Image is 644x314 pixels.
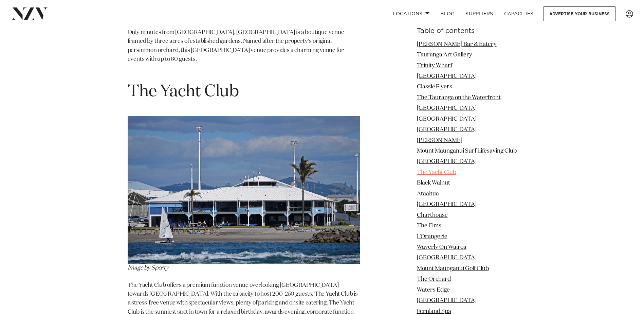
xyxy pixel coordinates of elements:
img: nzv-logo.png [11,7,48,20]
a: Trinity Wharf [417,63,452,69]
a: [PERSON_NAME] [417,138,462,143]
a: Locations [387,6,435,21]
a: Ātaahua [417,191,439,197]
h6: Table of contents [417,28,517,35]
a: [GEOGRAPHIC_DATA] [417,73,477,79]
a: Advertise your business [544,6,615,21]
a: Capacities [499,6,539,21]
a: The Orchard [417,277,451,282]
a: Classic Flyers [417,84,452,90]
a: [GEOGRAPHIC_DATA] [417,116,477,122]
p: Only minutes from [GEOGRAPHIC_DATA], [GEOGRAPHIC_DATA] is a boutique venue framed by three acres ... [128,28,360,73]
a: The Yacht Club [417,170,456,175]
a: [GEOGRAPHIC_DATA] [417,255,477,261]
img: the yacht club, sulphur point, tauranga harbour, tauranga, cocktails, cocktail venue, cocktail pa... [128,116,360,264]
a: Mount Maunganui Golf Club [417,266,489,272]
a: [PERSON_NAME] Bar & Eatery [417,41,497,47]
a: [GEOGRAPHIC_DATA] [417,159,477,165]
a: [GEOGRAPHIC_DATA] [417,202,477,208]
a: Charthouse [417,212,448,218]
a: Waverly On Wairoa [417,244,466,250]
span: The Yacht Club [128,84,239,100]
a: Waters Edge [417,287,450,293]
em: Image by Sporty [128,265,169,271]
a: BLOG [435,6,460,21]
a: L’Orangerie [417,234,447,240]
a: The Tauranga on the Waterfront [417,95,501,101]
a: [GEOGRAPHIC_DATA] [417,106,477,111]
a: Mount Maunganui Surf Lifesaving Club [417,148,517,154]
a: Tauranga Art Gallery [417,52,472,58]
a: [GEOGRAPHIC_DATA] [417,298,477,304]
a: [GEOGRAPHIC_DATA] [417,127,477,133]
a: The Elms [417,223,441,229]
a: Black Walnut [417,180,450,186]
a: SUPPLIERS [460,6,498,21]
